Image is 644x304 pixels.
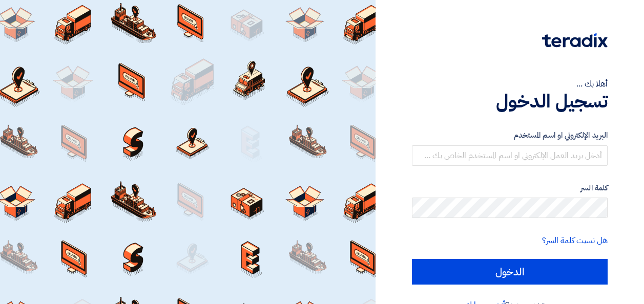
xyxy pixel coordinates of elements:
input: أدخل بريد العمل الإلكتروني او اسم المستخدم الخاص بك ... [412,145,608,166]
a: هل نسيت كلمة السر؟ [542,234,608,247]
label: البريد الإلكتروني او اسم المستخدم [412,129,608,141]
label: كلمة السر [412,182,608,194]
img: Teradix logo [542,33,608,48]
div: أهلا بك ... [412,78,608,90]
input: الدخول [412,259,608,285]
h1: تسجيل الدخول [412,90,608,113]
